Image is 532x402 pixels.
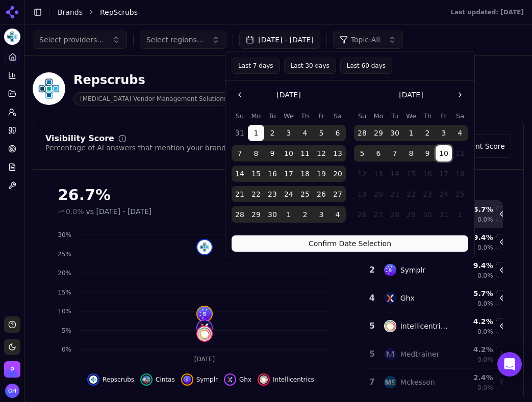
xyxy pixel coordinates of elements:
[248,166,264,182] button: Monday, September 15th, 2025, selected
[232,186,248,202] button: Sunday, September 21st, 2025, selected
[370,111,387,121] th: Monday
[496,318,512,334] button: Hide intellicentrics data
[477,356,493,364] span: 0.0%
[297,111,313,121] th: Thursday
[66,206,84,217] span: 0.0%
[4,29,20,45] button: Current brand: RepScrubs
[330,166,346,182] button: Saturday, September 20th, 2025, selected
[264,145,281,162] button: Tuesday, September 9th, 2025, selected
[370,145,387,162] button: Monday, October 6th, 2025, selected
[365,256,513,284] tr: 2symplrSymplr9.4%0.0%Hide symplr data
[281,111,297,121] th: Wednesday
[183,376,191,384] img: symplr
[281,125,297,141] button: Wednesday, September 3rd, 2025, selected
[400,293,415,303] div: Ghx
[73,72,234,88] div: Repscrubs
[58,270,71,277] tspan: 20%
[232,111,346,223] table: September 2025
[45,143,226,153] div: Percentage of AI answers that mention your brand
[330,111,346,121] th: Saturday
[340,58,392,74] button: Last 60 days
[248,145,264,162] button: Monday, September 8th, 2025, selected
[89,376,97,384] img: repscrubs
[477,244,493,252] span: 0.0%
[419,145,436,162] button: Thursday, October 9th, 2025, selected
[142,376,150,384] img: cintas
[330,186,346,202] button: Saturday, September 27th, 2025, selected
[297,186,313,202] button: Thursday, September 25th, 2025, selected
[387,145,403,162] button: Tuesday, October 7th, 2025, selected
[496,206,512,222] button: Hide repscrubs data
[197,307,212,321] img: symplr
[351,35,380,45] span: Topic: All
[87,373,134,386] button: Hide repscrubs data
[330,206,346,223] button: Saturday, October 4th, 2025, selected
[248,186,264,202] button: Monday, September 22nd, 2025, selected
[457,260,493,271] div: 9.4 %
[264,111,281,121] th: Tuesday
[365,340,513,368] tr: 5medtrainerMedtrainer4.2%0.0%Show medtrainer data
[330,125,346,141] button: Saturday, September 6th, 2025, selected
[197,327,212,341] img: intellicentrics
[181,373,218,386] button: Hide symplr data
[258,373,314,386] button: Hide intellicentrics data
[457,316,493,327] div: 4.2 %
[33,72,65,105] img: RepScrubs
[457,288,493,299] div: 5.7 %
[297,145,313,162] button: Thursday, September 11th, 2025, selected
[58,231,71,238] tspan: 30%
[297,206,313,223] button: Thursday, October 2nd, 2025, selected
[403,145,419,162] button: Wednesday, October 8th, 2025, selected
[313,111,330,121] th: Friday
[330,145,346,162] button: Saturday, September 13th, 2025, selected
[239,376,251,384] span: Ghx
[496,290,512,306] button: Hide ghx data
[369,264,374,276] div: 2
[496,346,512,362] button: Show medtrainer data
[313,166,330,182] button: Friday, September 19th, 2025, selected
[365,284,513,312] tr: 4ghxGhx5.7%0.0%Hide ghx data
[457,344,493,355] div: 4.2 %
[248,111,264,121] th: Monday
[436,125,452,141] button: Friday, October 3rd, 2025, selected
[39,35,104,45] span: Select providers...
[477,272,493,280] span: 0.0%
[354,111,370,121] th: Sunday
[400,349,440,359] div: Medtrainer
[365,312,513,340] tr: 5intellicentricsIntellicentrics4.2%0.0%Hide intellicentrics data
[248,125,264,141] button: Monday, September 1st, 2025, selected
[264,206,281,223] button: Tuesday, September 30th, 2025, selected
[384,292,396,304] img: ghx
[365,368,513,396] tr: 7mckessonMckesson2.4%0.0%Show mckesson data
[354,111,468,223] table: October 2025
[442,137,509,155] button: Sentiment Score
[281,145,297,162] button: Wednesday, September 10th, 2025, selected
[5,384,19,398] button: Open user button
[58,8,83,16] a: Brands
[194,356,215,363] tspan: [DATE]
[496,374,512,390] button: Show mckesson data
[281,186,297,202] button: Wednesday, September 24th, 2025, selected
[86,206,152,217] span: vs [DATE] - [DATE]
[197,240,212,254] img: repscrubs
[384,320,396,332] img: intellicentrics
[4,29,20,45] img: RepScrubs
[403,125,419,141] button: Wednesday, October 1st, 2025, selected
[58,289,71,296] tspan: 15%
[496,262,512,278] button: Hide symplr data
[45,135,114,143] div: Visibility Score
[387,111,403,121] th: Tuesday
[232,166,248,182] button: Sunday, September 14th, 2025, selected
[58,251,71,258] tspan: 25%
[313,186,330,202] button: Friday, September 26th, 2025, selected
[232,145,248,162] button: Sunday, September 7th, 2025, selected
[100,7,138,17] span: RepScrubs
[370,125,387,141] button: Monday, September 29th, 2025, selected
[384,348,396,360] img: medtrainer
[313,206,330,223] button: Friday, October 3rd, 2025, selected
[313,145,330,162] button: Friday, September 12th, 2025, selected
[450,8,524,16] div: Last updated: [DATE]
[232,235,468,252] button: Confirm Date Selection
[369,292,374,304] div: 4
[477,384,493,392] span: 0.0%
